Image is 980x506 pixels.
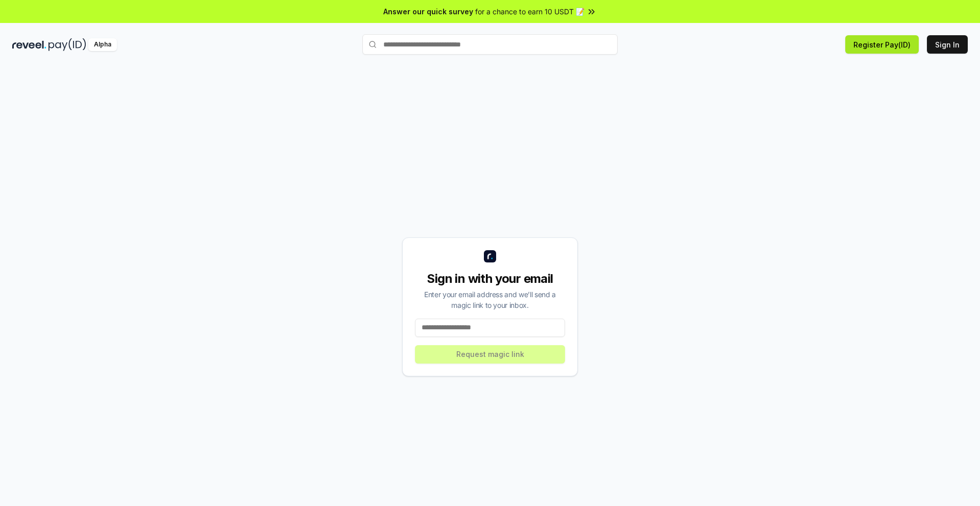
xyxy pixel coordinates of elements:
img: pay_id [48,38,86,51]
div: Alpha [88,38,117,51]
span: for a chance to earn 10 USDT 📝 [475,6,584,17]
div: Enter your email address and we’ll send a magic link to your inbox. [415,289,565,310]
img: reveel_dark [12,38,46,51]
div: Sign in with your email [415,271,565,287]
img: logo_small [484,250,496,262]
button: Register Pay(ID) [845,35,919,54]
button: Sign In [927,35,968,54]
span: Answer our quick survey [383,6,473,17]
